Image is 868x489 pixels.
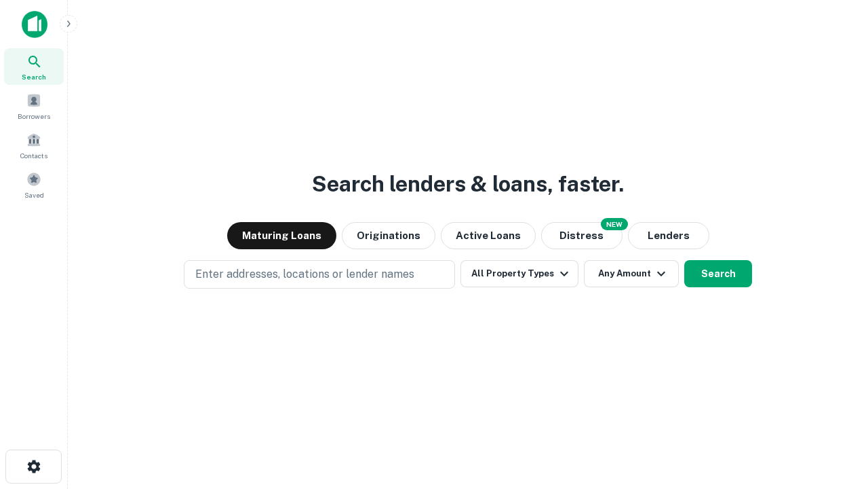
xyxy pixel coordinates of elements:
[628,222,709,249] button: Lenders
[441,222,536,249] button: Active Loans
[584,260,679,287] button: Any Amount
[4,88,64,124] a: Borrowers
[24,189,44,200] span: Saved
[22,71,46,82] span: Search
[195,266,414,283] p: Enter addresses, locations or lender names
[18,111,50,122] span: Borrowers
[4,166,64,203] a: Saved
[22,11,47,38] img: capitalize-icon.png
[184,260,455,289] button: Enter addresses, locations or lender names
[342,222,435,249] button: Originations
[601,218,628,230] div: NEW
[312,168,624,200] h3: Search lenders & loans, faster.
[541,222,623,249] button: Search distressed loans with lien and other non-mortgage details.
[800,380,868,446] iframe: Chat Widget
[4,127,64,164] a: Contacts
[4,48,64,85] a: Search
[460,260,578,287] button: All Property Types
[684,260,752,287] button: Search
[227,222,336,249] button: Maturing Loans
[20,150,47,161] span: Contacts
